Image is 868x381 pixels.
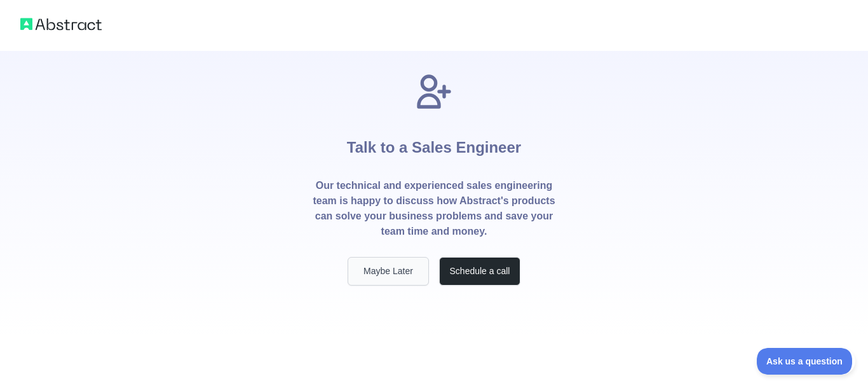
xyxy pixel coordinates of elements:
[312,178,556,239] p: Our technical and experienced sales engineering team is happy to discuss how Abstract's products ...
[757,348,855,375] iframe: Toggle Customer Support
[20,15,102,33] img: Abstract logo
[439,257,520,286] button: Schedule a call
[348,257,429,286] button: Maybe Later
[347,112,521,178] h1: Talk to a Sales Engineer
